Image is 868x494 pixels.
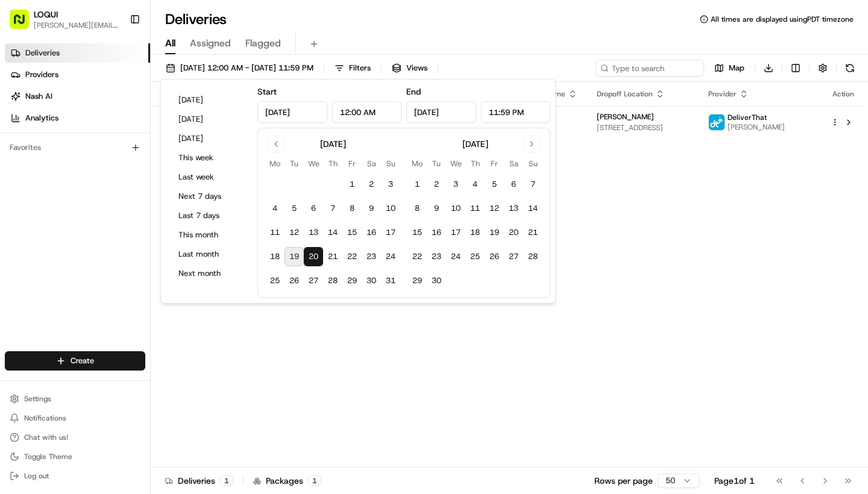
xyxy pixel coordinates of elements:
[25,69,58,80] span: Providers
[24,413,66,423] span: Notifications
[427,175,446,194] button: 2
[332,101,402,123] input: Time
[523,247,542,266] button: 28
[187,154,219,169] button: See all
[728,113,767,122] span: DeliverThat
[523,175,542,194] button: 7
[304,199,323,218] button: 6
[205,119,219,133] button: Start new chat
[342,175,362,194] button: 1
[24,394,51,404] span: Settings
[285,199,304,218] button: 5
[265,271,285,290] button: 25
[362,157,381,170] th: Saturday
[24,187,34,197] img: 1736555255976-a54dd68f-1ca7-489b-9aae-adbdc363a1c4
[596,60,704,77] input: Type to search
[120,266,146,275] span: Pylon
[31,78,199,90] input: Clear
[427,157,446,170] th: Tuesday
[381,199,400,218] button: 10
[304,223,323,242] button: 13
[362,271,381,290] button: 30
[386,60,433,77] button: Views
[504,199,523,218] button: 13
[257,86,277,97] label: Start
[523,136,540,152] button: Go to next month
[427,271,446,290] button: 30
[5,410,145,427] button: Notifications
[446,223,465,242] button: 17
[323,157,342,170] th: Thursday
[5,108,150,128] a: Analytics
[41,115,198,127] div: Start new chat
[485,175,504,194] button: 5
[245,36,281,51] span: Flagged
[381,271,400,290] button: 31
[37,187,88,196] span: Regen Pajulas
[285,247,304,266] button: 19
[407,199,427,218] button: 8
[728,122,785,132] span: [PERSON_NAME]
[12,175,31,195] img: Regen Pajulas
[190,36,231,51] span: Assigned
[381,247,400,266] button: 24
[304,271,323,290] button: 27
[253,475,321,487] div: Packages
[24,433,68,442] span: Chat with us!
[5,448,145,465] button: Toggle Theme
[729,63,744,73] span: Map
[220,475,233,486] div: 1
[504,175,523,194] button: 6
[12,12,36,36] img: Nash
[362,199,381,218] button: 9
[173,111,245,128] button: [DATE]
[446,247,465,266] button: 24
[381,223,400,242] button: 17
[5,467,145,484] button: Log out
[709,114,725,130] img: profile_deliverthat_partner.png
[12,115,34,137] img: 1736555255976-a54dd68f-1ca7-489b-9aae-adbdc363a1c4
[342,157,362,170] th: Friday
[523,223,542,242] button: 21
[5,429,145,446] button: Chat with us!
[597,123,689,133] span: [STREET_ADDRESS]
[102,238,112,248] div: 💻
[342,199,362,218] button: 8
[323,223,342,242] button: 14
[265,223,285,242] button: 11
[323,271,342,290] button: 28
[465,199,485,218] button: 11
[165,36,175,51] span: All
[5,65,150,84] a: Providers
[481,101,551,123] input: Time
[24,237,92,249] span: Knowledge Base
[594,475,653,487] p: Rows per page
[406,101,476,123] input: Date
[41,127,153,137] div: We're available if you need us!
[407,157,427,170] th: Monday
[427,199,446,218] button: 9
[85,266,146,275] a: Powered byPylon
[407,223,427,242] button: 15
[160,60,319,77] button: [DATE] 12:00 AM - [DATE] 11:59 PM
[381,157,400,170] th: Sunday
[24,452,72,461] span: Toggle Theme
[485,157,504,170] th: Friday
[304,247,323,266] button: 20
[71,355,94,366] span: Create
[308,475,321,486] div: 1
[25,113,58,123] span: Analytics
[504,247,523,266] button: 27
[485,199,504,218] button: 12
[268,136,285,152] button: Go to previous month
[446,157,465,170] th: Wednesday
[173,188,245,205] button: Next 7 days
[342,223,362,242] button: 15
[407,175,427,194] button: 1
[446,175,465,194] button: 3
[427,223,446,242] button: 16
[34,8,58,20] button: LOQUI
[12,157,77,166] div: Past conversations
[504,157,523,170] th: Saturday
[114,237,193,249] span: API Documentation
